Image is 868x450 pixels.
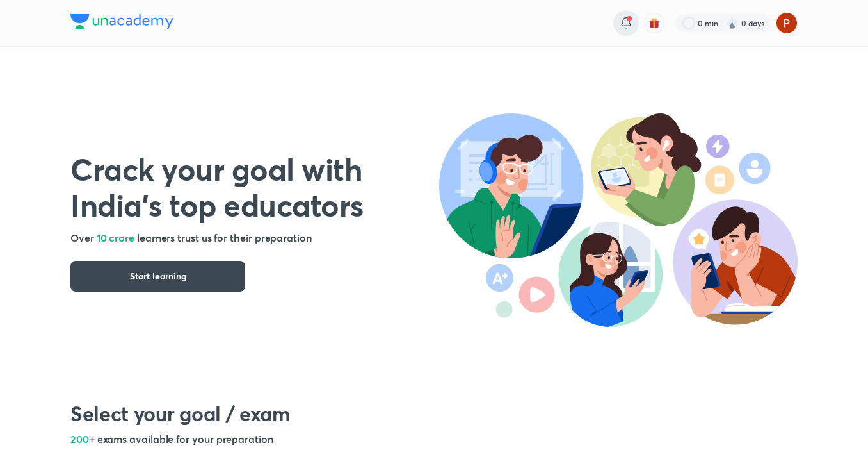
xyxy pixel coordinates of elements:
img: Company Logo [70,14,173,29]
h1: Crack your goal with India’s top educators [70,151,439,222]
button: Start learning [70,261,245,292]
h5: Over learners trust us for their preparation [70,230,439,246]
img: avatar [648,17,660,29]
img: streak [726,17,739,29]
h2: Select your goal / exam [70,401,798,426]
h5: 200+ [70,431,798,447]
span: Start learning [130,270,186,283]
img: Palak [776,12,798,34]
button: avatar [644,13,664,33]
a: Company Logo [70,14,173,33]
img: header [439,113,798,327]
span: 10 crore [97,231,134,244]
span: exams available for your preparation [97,432,273,446]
